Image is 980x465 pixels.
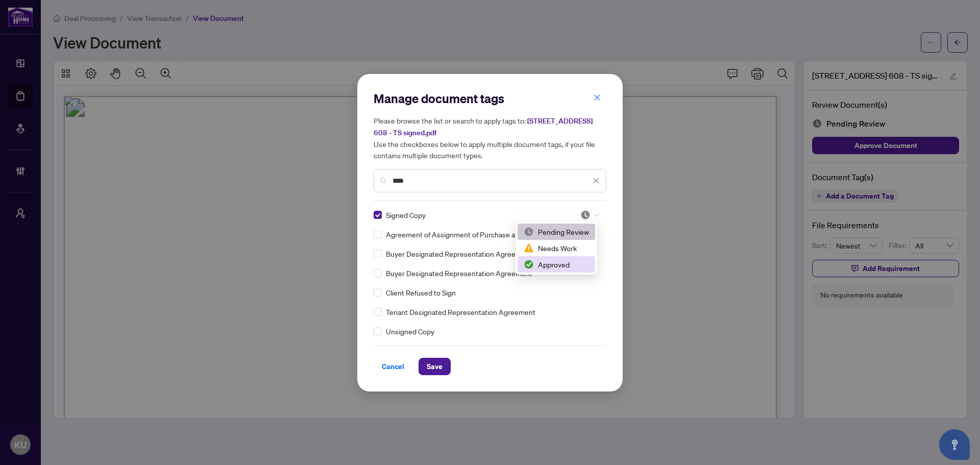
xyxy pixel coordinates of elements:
[524,227,534,237] img: status
[593,177,600,184] span: close
[382,358,404,375] span: Cancel
[518,224,595,240] div: Pending Review
[580,210,591,220] img: status
[524,226,589,237] div: Pending Review
[518,240,595,256] div: Needs Work
[386,326,434,337] span: Unsigned Copy
[386,248,532,259] span: Buyer Designated Representation Agreement
[386,306,535,317] span: Tenant Designated Representation Agreement
[518,256,595,273] div: Approved
[374,115,606,161] h5: Please browse the list or search to apply tags to: Use the checkboxes below to apply multiple doc...
[374,90,606,107] h2: Manage document tags
[386,229,538,240] span: Agreement of Assignment of Purchase and Sale
[386,287,456,298] span: Client Refused to Sign
[374,358,412,375] button: Cancel
[386,209,426,221] span: Signed Copy
[524,243,534,253] img: status
[580,210,600,220] span: Pending Review
[524,242,589,254] div: Needs Work
[374,116,593,137] span: [STREET_ADDRESS] 608 - TS signed.pdf
[594,94,601,101] span: close
[939,429,970,460] button: Open asap
[386,267,532,279] span: Buyer Designated Representation Agreement
[524,259,589,270] div: Approved
[419,358,451,375] button: Save
[524,259,534,270] img: status
[427,358,443,375] span: Save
